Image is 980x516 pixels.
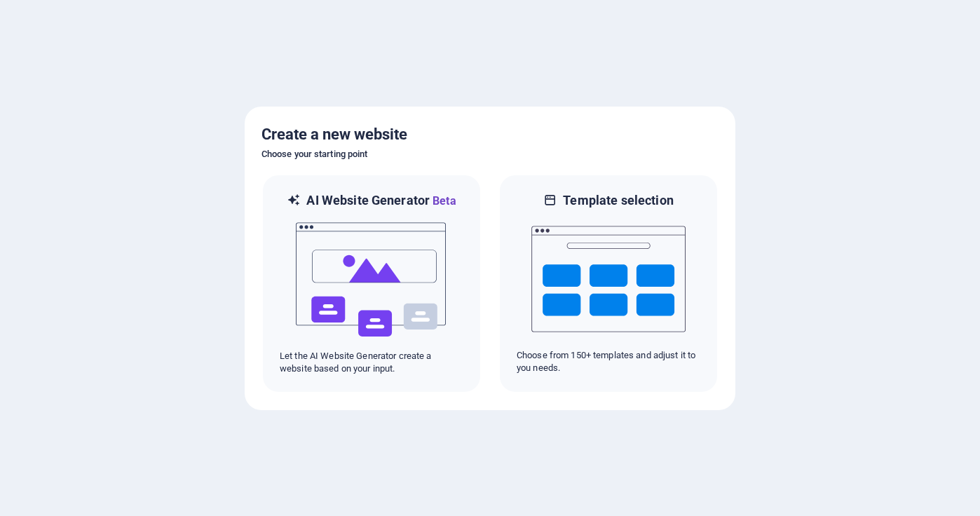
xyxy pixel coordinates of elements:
[261,123,719,146] h5: Create a new website
[498,174,719,393] div: Template selectionChoose from 150+ templates and adjust it to you needs.
[280,350,463,375] p: Let the AI Website Generator create a website based on your input.
[261,146,719,163] h6: Choose your starting point
[306,192,456,210] h6: AI Website Generator
[294,210,449,350] img: ai
[517,349,700,374] p: Choose from 150+ templates and adjust it to you needs.
[430,194,456,208] span: Beta
[261,174,482,393] div: AI Website GeneratorBetaaiLet the AI Website Generator create a website based on your input.
[563,192,673,209] h6: Template selection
